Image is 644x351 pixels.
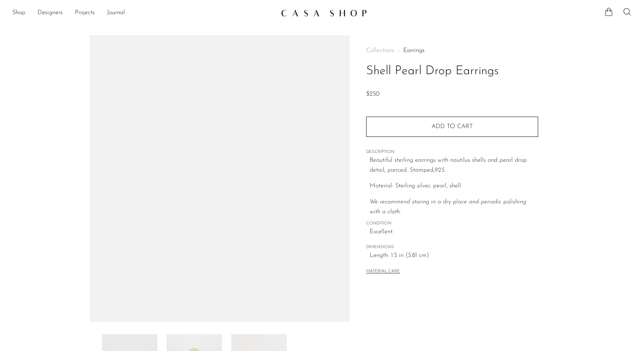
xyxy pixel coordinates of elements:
span: CONDITION [366,220,538,227]
nav: Desktop navigation [12,6,275,19]
span: DESCRIPTION [366,149,538,156]
nav: Breadcrumbs [366,47,538,54]
span: Excellent. [370,227,538,237]
p: Beautiful sterling earrings with nautilus shells and pearl drop detail, pierced. Stamped, [370,156,538,175]
ul: NEW HEADER MENU [12,6,275,19]
h1: Shell Pearl Drop Earrings [366,62,538,81]
span: $250 [366,91,380,97]
em: 925. [435,167,446,173]
a: Projects [75,8,95,18]
p: Material: Sterling silver, pearl, shell. [370,181,538,191]
span: Length: 1.5 in (3.81 cm) [370,251,538,261]
span: DIMENSIONS [366,244,538,251]
a: Journal [107,8,125,18]
button: Add to cart [366,117,538,136]
a: Earrings [403,47,425,54]
a: Designers [37,8,63,18]
span: Add to cart [431,123,473,130]
button: MATERIAL CARE [366,269,400,275]
i: We recommend storing in a dry place and periodic polishing with a cloth. [370,199,526,215]
a: Shop [12,8,25,18]
span: Collections [366,47,394,54]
